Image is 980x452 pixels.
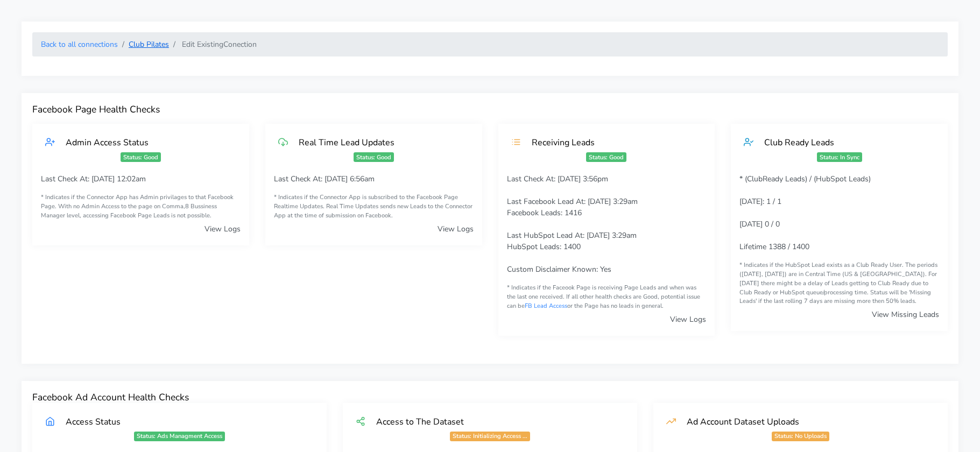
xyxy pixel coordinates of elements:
[41,173,241,185] p: Last Check At: [DATE] 12:02am
[739,174,871,184] span: * (ClubReady Leads) / (HubSpot Leads)
[507,242,581,252] span: HubSpot Leads: 1400
[586,152,626,162] span: Status: Good
[739,261,937,305] span: * Indicates if the HubSpot Lead exists as a Club Ready User. The periods ([DATE], [DATE]) are in ...
[507,196,638,207] span: Last Facebook Lead At: [DATE] 3:29am
[55,137,236,148] div: Admin Access Status
[205,224,241,234] a: View Logs
[288,137,469,148] div: Real Time Lead Updates
[450,432,530,441] span: Status: Initializing Access ...
[507,264,611,274] span: Custom Disclaimer Known: Yes
[817,152,862,162] span: Status: In Sync
[32,32,948,56] nav: breadcrumb
[772,432,829,441] span: Status: No Uploads
[739,242,809,252] span: Lifetime 1388 / 1400
[354,152,394,162] span: Status: Good
[507,208,582,218] span: Facebook Leads: 1416
[41,39,118,50] a: Back to all connections
[365,416,624,427] div: Access to The Dataset
[739,219,780,229] span: [DATE] 0 / 0
[507,230,637,241] span: Last HubSpot Lead At: [DATE] 3:29am
[872,309,939,320] a: View Missing Leads
[121,152,161,162] span: Status: Good
[274,173,474,185] p: Last Check At: [DATE] 6:56am
[753,137,935,148] div: Club Ready Leads
[129,39,169,50] a: Club Pilates
[55,416,314,427] div: Access Status
[739,196,781,207] span: [DATE]: 1 / 1
[507,284,700,310] span: * Indicates if the Faceook Page is receiving Page Leads and when was the last one received. If al...
[274,193,474,220] small: * Indicates if the Connector App is subscribed to the Facebook Page Realtime Updates. Real Time U...
[438,224,474,234] a: View Logs
[676,416,935,427] div: Ad Account Dataset Uploads
[525,302,567,310] a: FB Lead Access
[32,392,948,403] h4: Facebook Ad Account Health Checks
[521,137,702,148] div: Receiving Leads
[41,193,241,220] small: * Indicates if the Connector App has Admin privilages to that Facebook Page. With no Admin Access...
[169,39,257,50] li: Edit Existing Conection
[670,314,706,324] a: View Logs
[134,432,225,441] span: Status: Ads Managment Access
[32,104,948,115] h4: Facebook Page Health Checks
[507,174,608,184] span: Last Check At: [DATE] 3:56pm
